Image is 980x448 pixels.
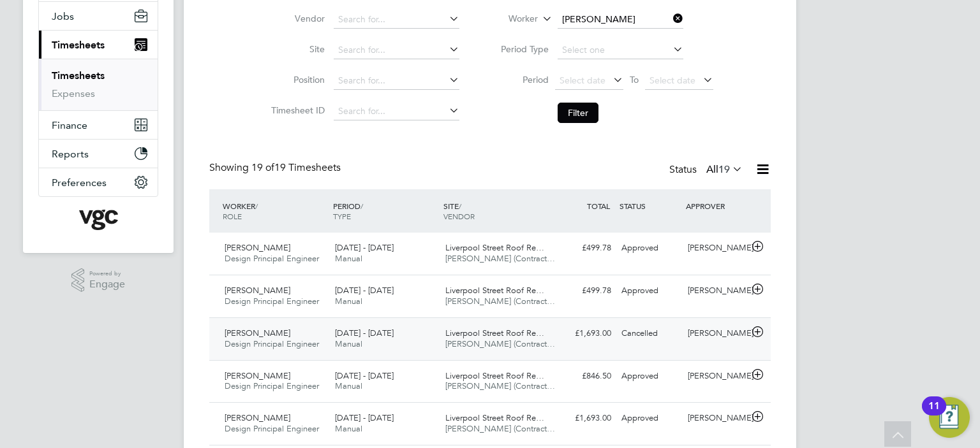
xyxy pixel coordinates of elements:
[558,41,683,59] input: Select one
[550,408,616,429] div: £1,693.00
[616,408,683,429] div: Approved
[52,10,74,22] span: Jobs
[335,380,362,391] span: Manual
[445,370,544,381] span: Liverpool Street Roof Re…
[71,268,126,293] a: Powered byEngage
[335,423,362,434] span: Manual
[445,296,555,307] span: [PERSON_NAME] (Contract…
[335,338,362,349] span: Manual
[459,201,461,211] span: /
[558,11,683,29] input: Search for...
[560,75,605,86] span: Select date
[445,242,544,253] span: Liverpool Street Roof Re…
[39,168,158,196] button: Preferences
[225,285,290,296] span: [PERSON_NAME]
[445,253,555,264] span: [PERSON_NAME] (Contract…
[334,103,459,120] input: Search for...
[39,140,158,168] button: Reports
[706,163,743,176] label: All
[683,238,749,259] div: [PERSON_NAME]
[718,163,730,176] span: 19
[52,69,105,82] a: Timesheets
[225,253,319,264] span: Design Principal Engineer
[616,366,683,387] div: Approved
[558,103,598,123] button: Filter
[267,74,325,85] label: Position
[333,211,351,221] span: TYPE
[480,13,538,25] label: Worker
[225,380,319,391] span: Design Principal Engineer
[445,380,555,391] span: [PERSON_NAME] (Contract…
[683,194,749,217] div: APPROVER
[52,39,105,51] span: Timesheets
[669,161,745,179] div: Status
[225,328,290,338] span: [PERSON_NAME]
[334,11,459,29] input: Search for...
[267,43,325,55] label: Site
[225,423,319,434] span: Design Principal Engineer
[683,366,749,387] div: [PERSON_NAME]
[52,119,87,131] span: Finance
[445,285,544,296] span: Liverpool Street Roof Re…
[445,328,544,338] span: Liverpool Street Roof Re…
[929,397,970,438] button: Open Resource Center, 11 new notifications
[335,370,394,381] span: [DATE] - [DATE]
[650,75,695,86] span: Select date
[683,280,749,301] div: [PERSON_NAME]
[335,412,394,423] span: [DATE] - [DATE]
[330,194,440,228] div: PERIOD
[928,406,940,423] div: 11
[335,242,394,253] span: [DATE] - [DATE]
[683,408,749,429] div: [PERSON_NAME]
[491,74,549,85] label: Period
[267,105,325,116] label: Timesheet ID
[39,2,158,30] button: Jobs
[335,328,394,338] span: [DATE] - [DATE]
[79,210,118,230] img: vgcgroup-logo-retina.png
[440,194,551,228] div: SITE
[334,72,459,90] input: Search for...
[267,13,325,24] label: Vendor
[445,338,555,349] span: [PERSON_NAME] (Contract…
[445,412,544,423] span: Liverpool Street Roof Re…
[251,161,274,174] span: 19 of
[491,43,549,55] label: Period Type
[587,201,610,211] span: TOTAL
[225,370,290,381] span: [PERSON_NAME]
[550,323,616,344] div: £1,693.00
[52,148,89,160] span: Reports
[443,211,475,221] span: VENDOR
[225,412,290,423] span: [PERSON_NAME]
[616,194,683,217] div: STATUS
[219,194,330,228] div: WORKER
[334,41,459,59] input: Search for...
[39,31,158,59] button: Timesheets
[335,285,394,296] span: [DATE] - [DATE]
[223,211,242,221] span: ROLE
[225,338,319,349] span: Design Principal Engineer
[39,111,158,139] button: Finance
[255,201,258,211] span: /
[225,242,290,253] span: [PERSON_NAME]
[52,177,107,189] span: Preferences
[616,238,683,259] div: Approved
[616,323,683,344] div: Cancelled
[683,323,749,344] div: [PERSON_NAME]
[550,366,616,387] div: £846.50
[335,253,362,264] span: Manual
[89,268,125,279] span: Powered by
[550,280,616,301] div: £499.78
[209,161,343,175] div: Showing
[251,161,341,174] span: 19 Timesheets
[335,296,362,307] span: Manual
[39,59,158,110] div: Timesheets
[89,279,125,290] span: Engage
[52,87,95,99] a: Expenses
[360,201,363,211] span: /
[550,238,616,259] div: £499.78
[38,210,158,230] a: Go to home page
[225,296,319,307] span: Design Principal Engineer
[445,423,555,434] span: [PERSON_NAME] (Contract…
[626,71,642,88] span: To
[616,280,683,301] div: Approved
